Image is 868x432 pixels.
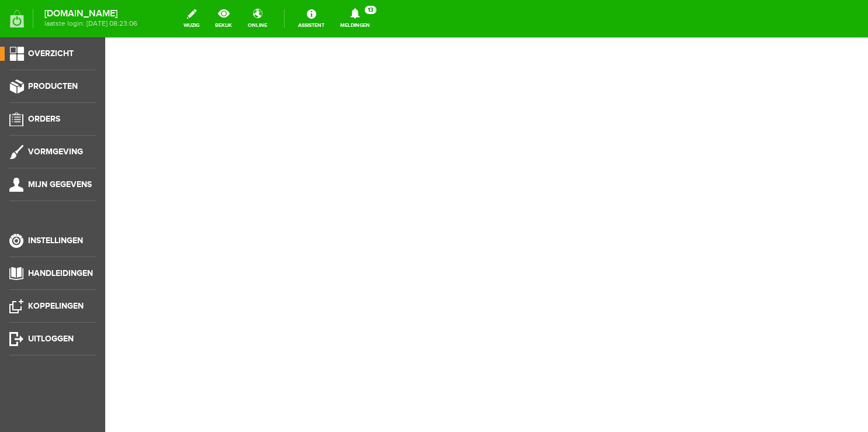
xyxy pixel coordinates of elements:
span: Vormgeving [28,147,83,157]
span: Uitloggen [28,334,74,344]
span: Koppelingen [28,301,84,311]
span: Producten [28,81,78,91]
span: Orders [28,114,60,124]
span: Overzicht [28,49,74,58]
strong: [DOMAIN_NAME] [44,11,137,17]
a: online [241,6,274,32]
a: bekijk [208,6,239,32]
span: Instellingen [28,236,83,246]
a: Assistent [291,6,331,32]
a: wijzig [177,6,206,32]
span: Handleidingen [28,268,93,278]
span: laatste login: [DATE] 08:23:06 [44,20,137,27]
span: 13 [365,6,376,14]
a: Meldingen13 [333,6,377,32]
span: Mijn gegevens [28,179,92,189]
